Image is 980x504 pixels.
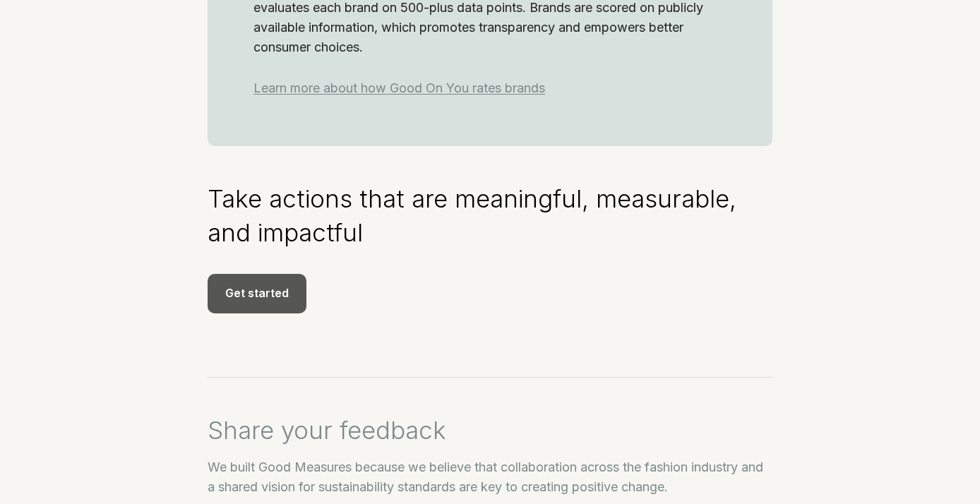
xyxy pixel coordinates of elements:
p: We built Good Measures because we believe that collaboration across the fashion industry and a sh... [208,457,772,497]
a: Learn more about how Good On You rates brands [253,80,545,95]
iframe: Website support platform help button [918,442,966,490]
div: Get started [208,274,306,313]
h3: Share your feedback [208,413,772,447]
h3: Take actions that are meaningful, measurable, and impactful [208,181,772,249]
